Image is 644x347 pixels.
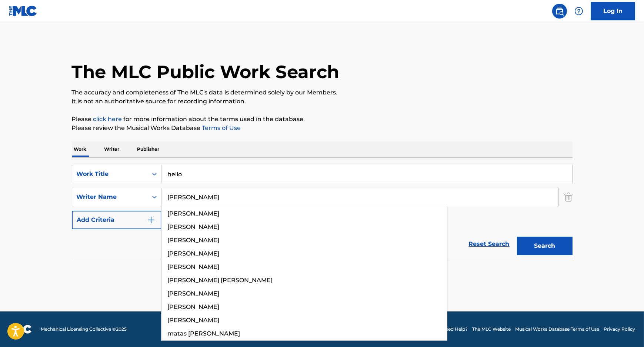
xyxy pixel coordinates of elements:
[72,211,161,229] button: Add Criteria
[77,170,143,178] div: Work Title
[201,124,241,131] a: Terms of Use
[72,88,573,97] p: The accuracy and completeness of The MLC's data is determined solely by our Members.
[77,193,143,201] div: Writer Name
[555,7,564,16] img: search
[571,4,586,19] div: Help
[135,141,162,157] p: Publisher
[41,326,127,333] span: Mechanical Licensing Collective © 2025
[168,317,220,324] span: [PERSON_NAME]
[168,263,220,270] span: [PERSON_NAME]
[72,124,573,133] p: Please review the Musical Works Database
[515,326,599,333] a: Musical Works Database Terms of Use
[552,4,567,19] a: Public Search
[93,116,122,123] a: click here
[465,236,513,252] a: Reset Search
[591,2,635,20] a: Log In
[168,237,220,244] span: [PERSON_NAME]
[574,7,583,16] img: help
[72,97,573,106] p: It is not an authoritative source for recording information.
[442,326,468,333] a: Need Help?
[9,325,32,334] img: logo
[168,330,240,337] span: matas [PERSON_NAME]
[147,216,156,224] img: 9d2ae6d4665cec9f34b9.svg
[72,141,89,157] p: Work
[168,250,220,257] span: [PERSON_NAME]
[9,6,37,16] img: MLC Logo
[472,326,511,333] a: The MLC Website
[564,188,573,206] img: Delete Criterion
[72,61,340,83] h1: The MLC Public Work Search
[168,210,220,217] span: [PERSON_NAME]
[168,223,220,230] span: [PERSON_NAME]
[168,290,220,297] span: [PERSON_NAME]
[72,115,573,124] p: Please for more information about the terms used in the database.
[604,326,635,333] a: Privacy Policy
[102,141,122,157] p: Writer
[72,165,573,259] form: Search Form
[168,277,273,284] span: [PERSON_NAME] [PERSON_NAME]
[517,237,573,255] button: Search
[168,303,220,310] span: [PERSON_NAME]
